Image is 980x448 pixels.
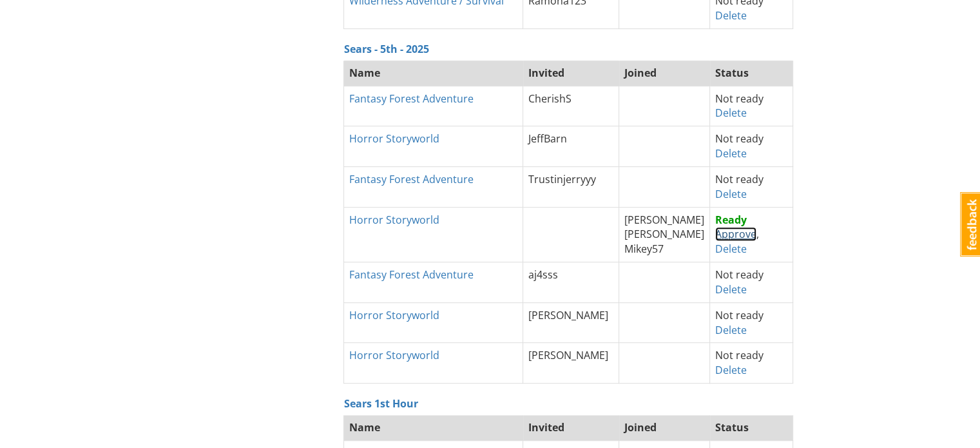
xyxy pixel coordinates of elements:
[710,415,793,441] th: Status
[715,8,747,23] a: Delete
[715,242,747,256] a: Delete
[710,60,793,86] th: Status
[528,172,596,186] span: Trustinjerryyy
[624,242,664,256] span: Mikey57
[349,131,439,146] a: Horror Storyworld
[715,187,747,201] a: Delete
[715,146,747,161] a: Delete
[619,60,710,86] th: Joined
[349,308,439,322] a: Horror Storyworld
[715,363,747,377] a: Delete
[528,92,572,106] span: CherishS
[715,172,764,186] span: Not ready
[344,42,429,56] a: Sears - 5th - 2025
[528,308,608,322] span: [PERSON_NAME]
[344,396,418,411] a: Sears 1st Hour
[528,348,608,362] span: [PERSON_NAME]
[715,268,764,282] span: Not ready
[715,348,764,362] span: Not ready
[715,308,764,322] span: Not ready
[349,268,474,282] a: Fantasy Forest Adventure
[715,282,747,297] a: Delete
[715,213,759,257] span: ,
[523,60,619,86] th: Invited
[523,415,619,441] th: Invited
[349,92,474,106] a: Fantasy Forest Adventure
[349,172,474,186] a: Fantasy Forest Adventure
[528,131,567,146] span: JeffBarn
[528,268,558,282] span: aj4sss
[624,213,704,227] span: [PERSON_NAME]
[349,348,439,362] a: Horror Storyworld
[715,227,756,241] a: Approve
[349,213,439,227] a: Horror Storyworld
[619,415,710,441] th: Joined
[715,323,747,337] a: Delete
[715,131,764,146] span: Not ready
[344,415,523,441] th: Name
[715,92,764,106] span: Not ready
[344,60,523,86] th: Name
[624,227,704,241] span: [PERSON_NAME]
[715,106,747,120] a: Delete
[715,213,747,227] strong: Ready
